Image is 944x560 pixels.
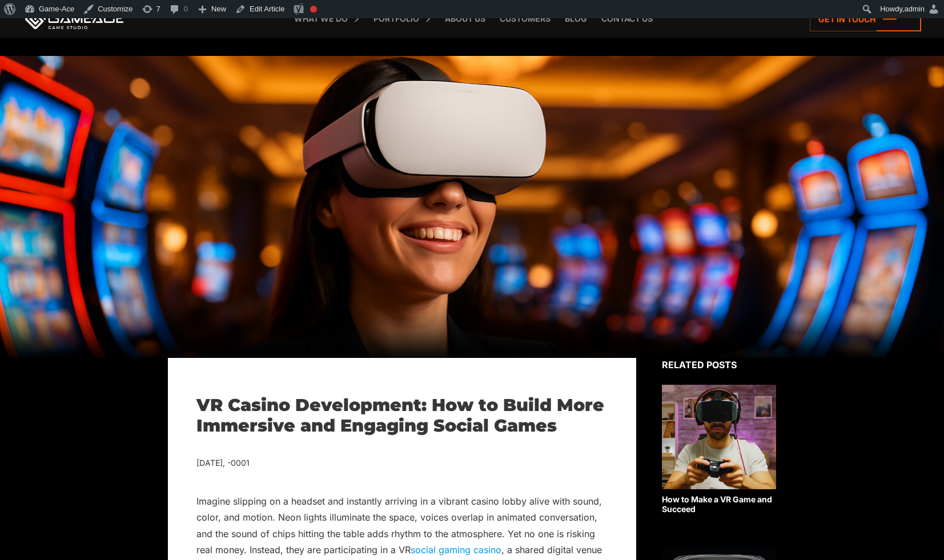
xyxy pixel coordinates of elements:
[196,395,608,436] h1: VR Casino Development: How to Build More Immersive and Engaging Social Games
[662,385,776,489] img: Related
[310,6,317,13] div: Focus keyphrase not set
[662,358,776,372] div: Related posts
[411,544,501,555] a: social gaming casino
[662,385,776,514] a: How to Make a VR Game and Succeed
[810,7,921,31] a: Get in touch
[905,5,925,13] span: admin
[196,456,608,470] div: [DATE], -0001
